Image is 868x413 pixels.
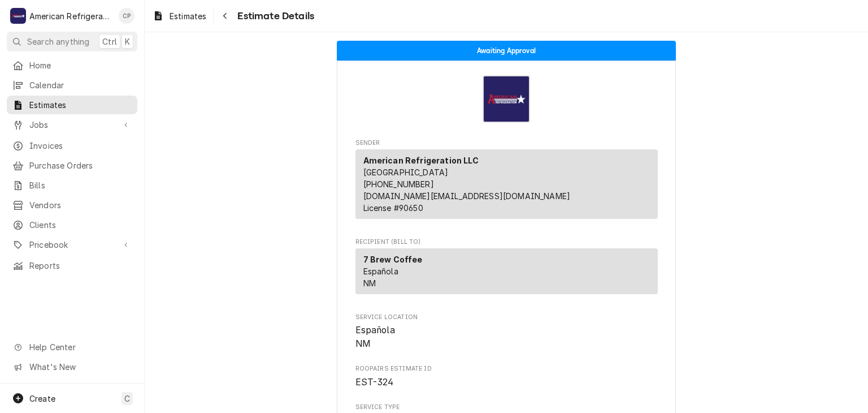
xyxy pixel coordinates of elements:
span: Awaiting Approval [477,47,536,54]
button: Navigate back [216,7,234,25]
span: Help Center [29,341,131,353]
div: Estimate Recipient [355,238,658,299]
a: Reports [7,256,137,275]
span: Create [29,394,55,403]
span: What's New [29,361,131,373]
div: Estimate Sender [355,139,658,224]
span: Sender [355,139,658,148]
div: Recipient (Bill To) [355,248,658,299]
img: Logo [483,75,530,123]
a: [PHONE_NUMBER] [363,179,434,189]
div: Sender [355,149,658,219]
a: Estimates [148,7,211,25]
span: Española NM [355,325,395,349]
span: Clients [29,219,132,231]
span: Pricebook [29,239,115,251]
span: Bills [29,179,132,191]
span: Estimate Details [234,8,314,24]
a: Clients [7,216,137,234]
div: Sender [355,149,658,223]
a: Bills [7,176,137,195]
span: EST-324 [355,377,394,388]
span: Jobs [29,119,115,131]
div: Status [337,41,676,61]
span: Purchase Orders [29,160,132,171]
strong: 7 Brew Coffee [363,255,423,264]
span: Invoices [29,140,132,152]
div: A [10,8,26,24]
a: Estimates [7,96,137,114]
span: Ctrl [102,36,117,48]
a: Purchase Orders [7,156,137,175]
div: Roopairs Estimate ID [355,364,658,389]
div: Service Location [355,313,658,351]
span: Service Location [355,324,658,350]
a: Go to Pricebook [7,235,137,254]
span: Española NM [363,266,398,288]
span: Roopairs Estimate ID [355,376,658,389]
span: Recipient (Bill To) [355,238,658,247]
a: Home [7,56,137,75]
span: Reports [29,260,132,272]
span: Home [29,59,132,71]
span: Vendors [29,199,132,211]
span: Estimates [29,99,132,111]
a: Go to What's New [7,358,137,376]
a: Vendors [7,196,137,214]
a: [DOMAIN_NAME][EMAIL_ADDRESS][DOMAIN_NAME] [363,191,571,201]
strong: American Refrigeration LLC [363,156,479,165]
a: Invoices [7,136,137,155]
a: Calendar [7,76,137,94]
div: Cordel Pyle's Avatar [119,8,134,24]
span: Calendar [29,79,132,91]
span: License # 90650 [363,203,423,213]
div: Recipient (Bill To) [355,248,658,294]
span: Estimates [170,10,206,22]
span: C [124,393,130,405]
div: American Refrigeration LLC's Avatar [10,8,26,24]
span: Roopairs Estimate ID [355,364,658,373]
span: Service Type [355,403,658,412]
span: [GEOGRAPHIC_DATA] [363,167,449,177]
a: Go to Help Center [7,338,137,356]
span: Service Location [355,313,658,322]
div: American Refrigeration LLC [29,10,112,22]
button: Search anythingCtrlK [7,32,137,51]
span: Search anything [27,36,89,48]
div: CP [119,8,134,24]
a: Go to Jobs [7,115,137,134]
span: K [125,36,130,48]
